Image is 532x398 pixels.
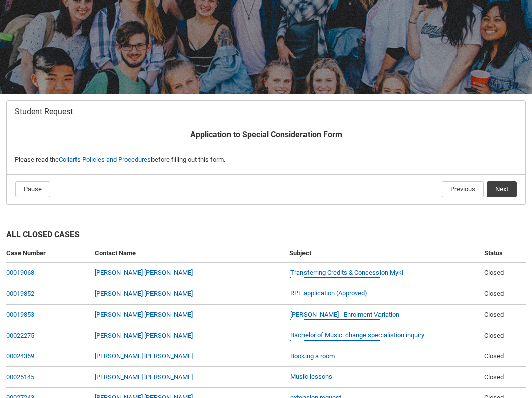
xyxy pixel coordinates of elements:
a: [PERSON_NAME] [PERSON_NAME] [95,373,193,381]
button: Next [487,181,517,197]
a: Transferring Credits & Concession Myki [290,268,403,278]
article: Redu_Student_Request flow [6,100,526,205]
th: Contact Name [91,244,285,263]
span: Closed [484,373,504,381]
span: Closed [484,290,504,297]
span: Student Request [15,107,73,117]
a: [PERSON_NAME] [PERSON_NAME] [95,332,193,339]
a: [PERSON_NAME] [PERSON_NAME] [95,269,193,276]
a: 00019852 [6,290,34,297]
strong: Application to Special Consideration Form [190,130,342,139]
a: [PERSON_NAME] [PERSON_NAME] [95,290,193,297]
a: 00019068 [6,269,34,276]
a: Booking a room [290,351,335,362]
button: Previous [442,181,484,197]
h2: All Closed Cases [6,229,526,244]
a: RPL application (Approved) [290,288,367,299]
th: Subject [285,244,480,263]
a: [PERSON_NAME] - Enrolment Variation [290,310,399,320]
span: Closed [484,311,504,318]
th: Status [480,244,526,263]
button: Pause [15,181,50,197]
a: 00024369 [6,352,34,360]
a: Collarts Policies and Procedures [59,156,151,163]
p: Please read the before filling out this form. [15,155,517,165]
a: 00022275 [6,332,34,339]
a: [PERSON_NAME] [PERSON_NAME] [95,352,193,360]
a: Bachelor of Music: change specialistion inquiry [290,330,424,341]
th: Case Number [6,244,91,263]
a: 00019853 [6,311,34,318]
span: Closed [484,332,504,339]
span: Closed [484,352,504,360]
a: [PERSON_NAME] [PERSON_NAME] [95,311,193,318]
span: Closed [484,269,504,276]
a: 00025145 [6,373,34,381]
a: Music lessons [290,372,332,382]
